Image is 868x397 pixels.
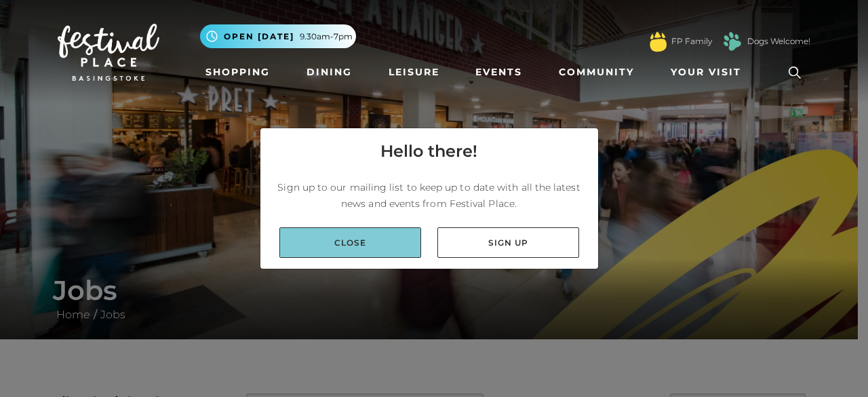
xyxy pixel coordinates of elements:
[279,227,421,258] a: Close
[437,227,579,258] a: Sign up
[383,60,445,85] a: Leisure
[665,60,753,85] a: Your Visit
[200,60,275,85] a: Shopping
[747,35,810,48] a: Dogs Welcome!
[58,24,159,81] img: Festival Place Logo
[300,31,353,43] span: 9.30am-7pm
[553,60,639,85] a: Community
[671,65,741,79] span: Your Visit
[271,179,587,212] p: Sign up to our mailing list to keep up to date with all the latest news and events from Festival ...
[470,60,528,85] a: Events
[380,139,477,164] h4: Hello there!
[301,60,357,85] a: Dining
[671,35,712,48] a: FP Family
[224,31,294,43] span: Open [DATE]
[200,24,356,48] button: Open [DATE] 9.30am-7pm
